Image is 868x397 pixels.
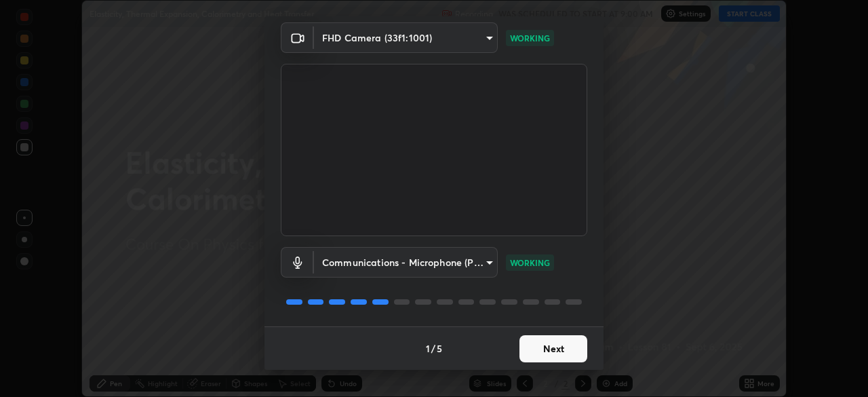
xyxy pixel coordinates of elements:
button: Next [519,335,587,362]
p: WORKING [510,257,550,269]
p: WORKING [510,32,550,44]
h4: 5 [437,341,442,356]
div: FHD Camera (33f1:1001) [314,247,498,278]
h4: 1 [426,341,430,356]
h4: / [431,341,435,356]
div: FHD Camera (33f1:1001) [314,22,498,53]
